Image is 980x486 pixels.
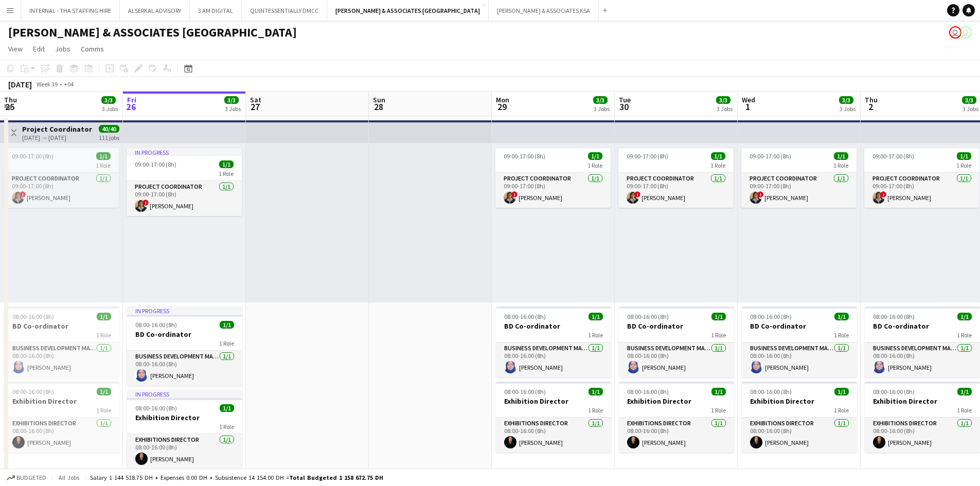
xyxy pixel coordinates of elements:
[219,339,234,347] span: 1 Role
[90,474,383,481] div: Salary 1 144 518.75 DH + Expenses 0.00 DH + Subsistence 14 154.00 DH =
[33,44,45,53] span: Edit
[619,307,734,377] app-job-card: 08:00-16:00 (8h)1/1BD Co-ordinator1 RoleBusiness Development Manager1/108:00-16:00 (8h)[PERSON_NAME]
[127,390,242,469] div: In progress08:00-16:00 (8h)1/1Exhibition Director1 RoleExhibitions Director1/108:00-16:00 (8h)[PE...
[619,343,734,377] app-card-role: Business Development Manager1/108:00-16:00 (8h)[PERSON_NAME]
[4,418,119,453] app-card-role: Exhibitions Director1/108:00-16:00 (8h)[PERSON_NAME]
[619,321,734,331] h3: BD Co-ordinator
[96,161,111,169] span: 1 Role
[4,382,119,453] div: 08:00-16:00 (8h)1/1Exhibition Director1 RoleExhibitions Director1/108:00-16:00 (8h)[PERSON_NAME]
[102,105,118,113] div: 3 Jobs
[504,313,546,320] span: 08:00-16:00 (8h)
[12,152,54,160] span: 09:00-17:00 (8h)
[834,331,849,339] span: 1 Role
[135,160,176,168] span: 09:00-17:00 (8h)
[4,95,17,104] span: Thu
[496,397,611,406] h3: Exhibition Director
[22,124,92,134] h3: Project Coordinator
[741,173,857,208] app-card-role: Project Coordinator1/109:00-17:00 (8h)![PERSON_NAME]
[127,181,242,216] app-card-role: Project Coordinator1/109:00-17:00 (8h)![PERSON_NAME]
[872,152,914,160] span: 09:00-17:00 (8h)
[593,96,608,104] span: 3/3
[4,307,119,377] app-job-card: 08:00-16:00 (8h)1/1BD Co-ordinator1 RoleBusiness Development Manager1/108:00-16:00 (8h)[PERSON_NAME]
[863,101,878,113] span: 2
[711,313,726,320] span: 1/1
[496,321,611,331] h3: BD Co-ordinator
[327,1,489,21] button: [PERSON_NAME] & ASSOCIATES [GEOGRAPHIC_DATA]
[833,161,848,169] span: 1 Role
[587,161,602,169] span: 1 Role
[619,418,734,453] app-card-role: Exhibitions Director1/108:00-16:00 (8h)[PERSON_NAME]
[627,388,669,395] span: 08:00-16:00 (8h)
[750,152,791,160] span: 09:00-17:00 (8h)
[97,388,111,395] span: 1/1
[834,152,848,160] span: 1/1
[741,148,857,208] app-job-card: 09:00-17:00 (8h)1/11 RoleProject Coordinator1/109:00-17:00 (8h)![PERSON_NAME]
[22,134,92,141] div: [DATE] → [DATE]
[34,80,60,88] span: Week 39
[57,474,81,481] span: All jobs
[634,191,640,197] span: !
[127,148,242,156] div: In progress
[865,95,878,104] span: Thu
[864,148,979,208] app-job-card: 09:00-17:00 (8h)1/11 RoleProject Coordinator1/109:00-17:00 (8h)![PERSON_NAME]
[711,331,726,339] span: 1 Role
[289,474,383,481] span: Total Budgeted 1 158 672.75 DH
[373,95,385,104] span: Sun
[127,307,242,386] app-job-card: In progress08:00-16:00 (8h)1/1BD Co-ordinator1 RoleBusiness Development Manager1/108:00-16:00 (8h...
[127,434,242,469] app-card-role: Exhibitions Director1/108:00-16:00 (8h)[PERSON_NAME]
[710,161,725,169] span: 1 Role
[225,105,241,113] div: 3 Jobs
[127,307,242,315] div: In progress
[865,307,980,377] app-job-card: 08:00-16:00 (8h)1/1BD Co-ordinator1 RoleBusiness Development Manager1/108:00-16:00 (8h)[PERSON_NAME]
[12,388,54,395] span: 08:00-16:00 (8h)
[742,382,857,453] app-job-card: 08:00-16:00 (8h)1/1Exhibition Director1 RoleExhibitions Director1/108:00-16:00 (8h)[PERSON_NAME]
[20,191,26,197] span: !
[250,95,261,104] span: Sat
[5,472,48,483] button: Budgeted
[496,382,611,453] app-job-card: 08:00-16:00 (8h)1/1Exhibition Director1 RoleExhibitions Director1/108:00-16:00 (8h)[PERSON_NAME]
[219,170,234,177] span: 1 Role
[588,152,602,160] span: 1/1
[8,79,32,89] div: [DATE]
[594,105,610,113] div: 3 Jobs
[4,173,119,208] app-card-role: Project Coordinator1/109:00-17:00 (8h)![PERSON_NAME]
[248,101,261,113] span: 27
[16,474,46,481] span: Budgeted
[619,95,631,104] span: Tue
[711,152,725,160] span: 1/1
[619,382,734,453] app-job-card: 08:00-16:00 (8h)1/1Exhibition Director1 RoleExhibitions Director1/108:00-16:00 (8h)[PERSON_NAME]
[963,105,978,113] div: 3 Jobs
[127,148,242,216] div: In progress09:00-17:00 (8h)1/11 RoleProject Coordinator1/109:00-17:00 (8h)![PERSON_NAME]
[29,42,49,56] a: Edit
[496,307,611,377] div: 08:00-16:00 (8h)1/1BD Co-ordinator1 RoleBusiness Development Manager1/108:00-16:00 (8h)[PERSON_NAME]
[750,313,792,320] span: 08:00-16:00 (8h)
[21,1,120,21] button: INTERNAL - THA STAFFING HIRE
[627,313,669,320] span: 08:00-16:00 (8h)
[834,388,849,395] span: 1/1
[96,331,111,339] span: 1 Role
[4,148,119,208] app-job-card: 09:00-17:00 (8h)1/11 RoleProject Coordinator1/109:00-17:00 (8h)![PERSON_NAME]
[865,397,980,406] h3: Exhibition Director
[495,173,611,208] app-card-role: Project Coordinator1/109:00-17:00 (8h)![PERSON_NAME]
[742,307,857,377] app-job-card: 08:00-16:00 (8h)1/1BD Co-ordinator1 RoleBusiness Development Manager1/108:00-16:00 (8h)[PERSON_NAME]
[489,1,599,21] button: [PERSON_NAME] & ASSOCIATES KSA
[589,388,603,395] span: 1/1
[742,321,857,331] h3: BD Co-ordinator
[588,406,603,414] span: 1 Role
[120,1,190,21] button: ALSERKAL ADVISORY
[742,397,857,406] h3: Exhibition Director
[880,191,886,197] span: !
[834,313,849,320] span: 1/1
[504,388,546,395] span: 08:00-16:00 (8h)
[4,42,27,56] a: View
[220,321,234,329] span: 1/1
[834,406,849,414] span: 1 Role
[4,321,119,331] h3: BD Co-ordinator
[99,125,119,133] span: 40/40
[4,397,119,406] h3: Exhibition Director
[127,413,242,422] h3: Exhibition Director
